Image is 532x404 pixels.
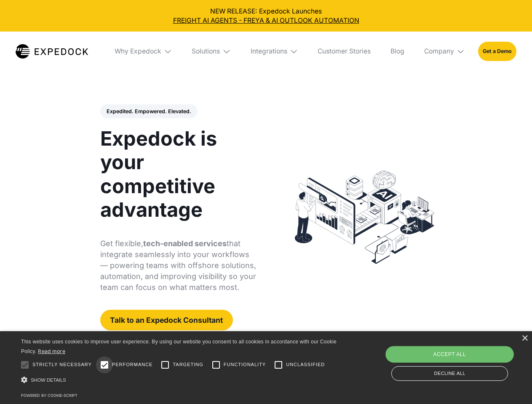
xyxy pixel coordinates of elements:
[392,313,532,404] iframe: Chat Widget
[108,32,179,71] div: Why Expedock
[21,339,337,354] span: This website uses cookies to improve user experience. By using our website you consent to all coo...
[384,32,411,71] a: Blog
[100,310,233,330] a: Talk to an Expedock Consultant
[244,32,305,71] div: Integrations
[173,361,203,368] span: Targeting
[100,127,257,221] h1: Expedock is your competitive advantage
[424,47,454,56] div: Company
[286,361,325,368] span: Unclassified
[21,393,78,398] a: Powered by cookie-script
[251,47,287,56] div: Integrations
[32,361,92,368] span: Strictly necessary
[21,375,340,386] div: Show details
[31,377,66,383] span: Show details
[385,346,513,363] div: Accept all
[112,361,153,368] span: Performance
[311,32,377,71] a: Customer Stories
[115,47,161,56] div: Why Expedock
[478,42,516,61] a: Get a Demo
[100,238,257,293] p: Get flexible, that integrate seamlessly into your workflows — powering teams with offshore soluti...
[7,7,526,25] div: NEW RELEASE: Expedock Launches
[192,47,220,56] div: Solutions
[38,348,65,354] a: Read more
[7,16,526,25] a: FREIGHT AI AGENTS - FREYA & AI OUTLOOK AUTOMATION
[185,32,238,71] div: Solutions
[143,239,227,248] strong: tech-enabled services
[417,32,471,71] div: Company
[224,361,266,368] span: Functionality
